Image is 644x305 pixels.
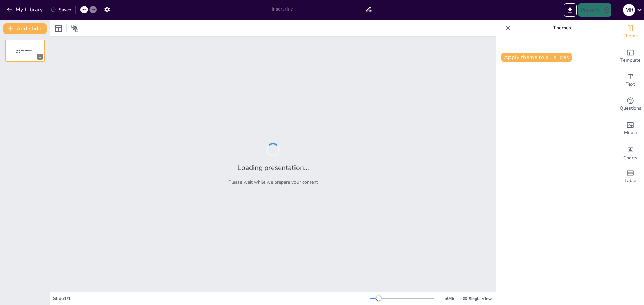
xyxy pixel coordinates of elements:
[617,117,644,141] div: Add images, graphics, shapes or video
[624,129,637,136] span: Media
[624,177,636,184] span: Table
[623,154,637,162] span: Charts
[617,44,644,68] div: Add ready made slides
[228,179,318,185] p: Please wait while we prepare your content
[617,92,644,117] div: Get real-time input from your audience
[469,296,492,301] span: Single View
[617,141,644,165] div: Add charts and graphs
[3,23,47,34] button: Add slide
[71,24,79,32] span: Position
[617,68,644,92] div: Add text boxes
[501,53,572,62] button: Apply theme to all slides
[53,295,370,302] div: Slide 1 / 1
[441,295,457,302] div: 50 %
[626,81,635,88] span: Text
[5,40,45,62] div: 1
[237,163,309,172] h2: Loading presentation...
[578,3,611,17] button: Present
[37,54,43,60] div: 1
[620,105,641,112] span: Questions
[620,57,641,64] span: Template
[5,4,46,15] button: My Library
[514,20,610,36] p: Themes
[272,4,365,14] input: Insert title
[51,7,71,13] div: Saved
[53,23,64,34] div: Layout
[617,165,644,189] div: Add a table
[563,3,577,17] button: Export to PowerPoint
[16,50,32,53] span: Sendsteps presentation editor
[623,3,635,17] button: M R
[617,20,644,44] div: Change the overall theme
[623,32,638,40] span: Theme
[623,4,635,16] div: M R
